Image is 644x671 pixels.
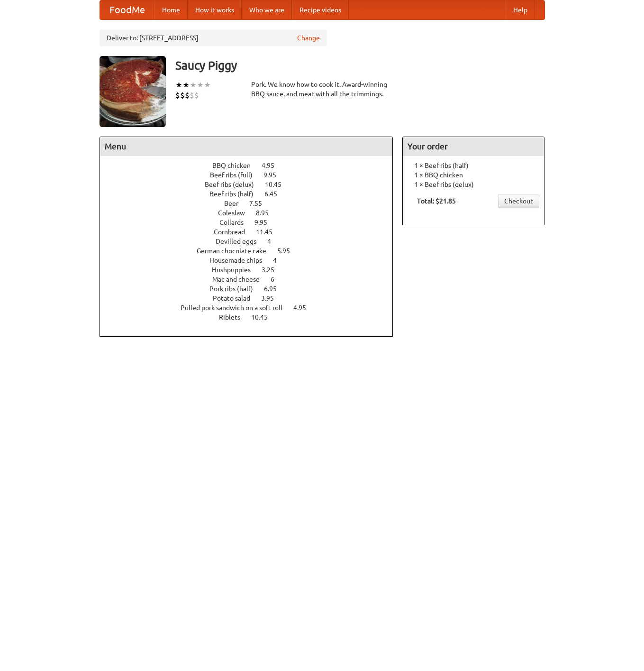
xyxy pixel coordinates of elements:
[408,170,539,180] li: 1 × BBQ chicken
[212,276,292,283] a: Mac and cheese 6
[100,137,393,156] h4: Menu
[403,137,544,156] h4: Your order
[262,266,284,274] span: 3.25
[224,200,280,207] a: Beer 7.55
[100,0,154,19] a: FoodMe
[216,238,289,245] a: Devilled eggs 4
[262,162,284,169] span: 4.95
[190,90,194,101] li: $
[292,0,349,19] a: Recipe videos
[263,171,286,179] span: 9.95
[190,80,197,90] li: ★
[408,161,539,170] li: 1 × Beef ribs (half)
[210,171,294,179] a: Beef ribs (full) 9.95
[185,90,190,101] li: $
[265,181,291,188] span: 10.45
[219,219,253,226] span: Collards
[277,247,299,255] span: 5.95
[197,247,308,255] a: German chocolate cake 5.95
[175,90,180,101] li: $
[254,219,277,226] span: 9.95
[218,209,254,217] span: Coleslaw
[214,228,254,236] span: Cornbread
[256,228,282,236] span: 11.45
[216,238,266,245] span: Devilled eggs
[205,181,299,188] a: Beef ribs (delux) 10.45
[194,90,199,101] li: $
[181,304,324,312] a: Pulled pork sandwich on a soft roll 4.95
[267,238,281,245] span: 4
[212,266,260,274] span: Hushpuppies
[408,180,539,189] li: 1 × Beef ribs (delux)
[209,190,295,198] a: Beef ribs (half) 6.45
[209,285,294,293] a: Pork ribs (half) 6.95
[506,0,535,19] a: Help
[264,285,286,293] span: 6.95
[219,313,250,321] span: Riblets
[417,197,456,205] b: Total: $21.85
[182,80,190,90] li: ★
[212,162,292,169] a: BBQ chicken 4.95
[219,219,285,226] a: Collards 9.95
[188,0,242,19] a: How it works
[212,162,260,169] span: BBQ chicken
[181,304,292,312] span: Pulled pork sandwich on a soft roll
[197,80,204,90] li: ★
[213,294,291,302] a: Potato salad 3.95
[261,294,283,302] span: 3.95
[498,194,539,208] a: Checkout
[297,33,320,43] a: Change
[224,200,248,207] span: Beer
[210,171,262,179] span: Beef ribs (full)
[175,80,182,90] li: ★
[204,80,211,90] li: ★
[251,80,393,99] div: Pork. We know how to cook it. Award-winning BBQ sauce, and meat with all the trimmings.
[271,276,284,283] span: 6
[273,257,286,264] span: 4
[218,209,286,217] a: Coleslaw 8.95
[209,257,272,264] span: Housemade chips
[100,29,327,46] div: Deliver to: [STREET_ADDRESS]
[175,56,545,75] h3: Saucy Piggy
[212,276,269,283] span: Mac and cheese
[264,190,287,198] span: 6.45
[212,266,292,274] a: Hushpuppies 3.25
[209,285,263,293] span: Pork ribs (half)
[251,313,277,321] span: 10.45
[100,56,166,127] img: angular.jpg
[180,90,185,101] li: $
[154,0,188,19] a: Home
[219,313,285,321] a: Riblets 10.45
[256,209,278,217] span: 8.95
[214,228,290,236] a: Cornbread 11.45
[242,0,292,19] a: Who we are
[209,190,263,198] span: Beef ribs (half)
[209,257,294,264] a: Housemade chips 4
[213,294,260,302] span: Potato salad
[205,181,263,188] span: Beef ribs (delux)
[249,200,272,207] span: 7.55
[293,304,316,312] span: 4.95
[197,247,276,255] span: German chocolate cake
